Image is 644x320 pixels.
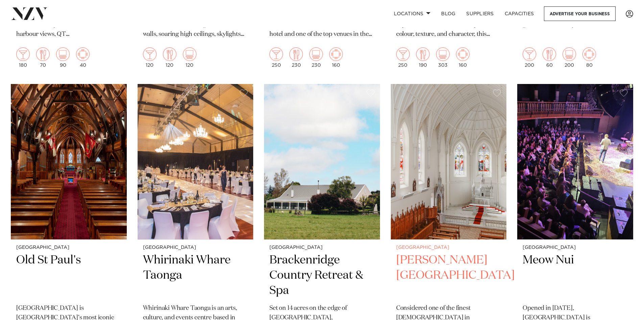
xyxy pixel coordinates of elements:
img: meeting.png [329,47,343,61]
img: dining.png [289,47,303,61]
img: theatre.png [563,47,576,61]
div: 120 [163,47,176,68]
div: 230 [309,47,323,68]
small: [GEOGRAPHIC_DATA] [523,245,628,250]
img: meeting.png [456,47,470,61]
img: dining.png [416,47,430,61]
small: [GEOGRAPHIC_DATA] [396,245,501,250]
h2: Meow Nui [523,253,628,298]
a: SUPPLIERS [461,6,499,21]
div: 303 [436,47,450,68]
a: Capacities [499,6,540,21]
h2: Whirinaki Whare Taonga [143,253,248,298]
small: [GEOGRAPHIC_DATA] [269,245,375,250]
a: BLOG [436,6,461,21]
div: 200 [523,47,536,68]
img: cocktail.png [396,47,410,61]
img: cocktail.png [143,47,157,61]
div: 230 [289,47,303,68]
div: 250 [269,47,283,68]
img: theatre.png [309,47,323,61]
img: theatre.png [436,47,450,61]
img: meeting.png [582,47,596,61]
h2: Old St Paul's [16,253,121,298]
h2: Brackenridge Country Retreat & Spa [269,253,375,298]
small: [GEOGRAPHIC_DATA] [16,245,121,250]
img: dining.png [543,47,556,61]
div: 160 [456,47,470,68]
img: dining.png [163,47,176,61]
small: [GEOGRAPHIC_DATA] [143,245,248,250]
div: 120 [183,47,196,68]
div: 250 [396,47,410,68]
div: 60 [543,47,556,68]
div: 40 [76,47,90,68]
img: nzv-logo.png [11,7,48,20]
img: theatre.png [183,47,196,61]
img: meeting.png [76,47,90,61]
div: 190 [416,47,430,68]
div: 200 [563,47,576,68]
a: Locations [388,6,436,21]
div: 80 [582,47,596,68]
img: cocktail.png [16,47,30,61]
div: 160 [329,47,343,68]
div: 70 [36,47,50,68]
a: Advertise your business [544,6,616,21]
div: 90 [56,47,70,68]
h2: [PERSON_NAME][GEOGRAPHIC_DATA] [396,253,501,298]
img: dining.png [36,47,50,61]
img: theatre.png [56,47,70,61]
div: 120 [143,47,157,68]
img: cocktail.png [523,47,536,61]
img: cocktail.png [269,47,283,61]
div: 180 [16,47,30,68]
